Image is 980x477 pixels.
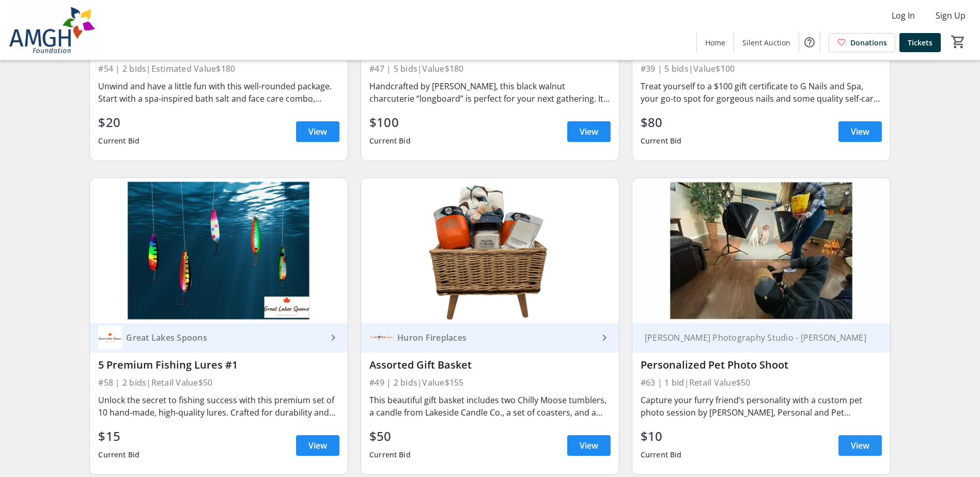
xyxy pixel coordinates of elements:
[850,37,887,48] span: Donations
[361,178,619,323] img: Assorted Gift Basket
[98,61,339,76] div: #54 | 2 bids | Estimated Value $180
[851,125,869,138] span: View
[936,9,966,22] span: Sign Up
[369,113,411,132] div: $100
[567,435,611,456] a: View
[369,394,611,419] div: This beautiful gift basket includes two Chilly Moose tumblers, a candle from Lakeside Candle Co.,...
[829,33,895,52] a: Donations
[90,178,348,323] img: 5 Premium Fishing Lures #1
[98,359,339,371] div: 5 Premium Fishing Lures #1
[908,37,932,48] span: Tickets
[883,7,923,24] button: Log In
[641,80,882,105] div: Treat yourself to a $100 gift certificate to G Nails and Spa, your go-to spot for gorgeous nails ...
[369,446,411,464] div: Current Bid
[838,435,882,456] a: View
[393,332,598,343] div: Huron Fireplaces
[641,446,682,464] div: Current Bid
[98,113,139,132] div: $20
[308,439,327,452] span: View
[296,435,339,456] a: View
[892,9,915,22] span: Log In
[598,331,611,344] mat-icon: keyboard_arrow_right
[641,359,882,371] div: Personalized Pet Photo Shoot
[308,125,327,138] span: View
[98,132,139,150] div: Current Bid
[851,439,869,452] span: View
[641,375,882,390] div: #63 | 1 bid | Retail Value $50
[98,394,339,419] div: Unlock the secret to fishing success with this premium set of 10 hand-made, high-quality lures. C...
[369,375,611,390] div: #49 | 2 bids | Value $155
[580,439,598,452] span: View
[296,121,339,142] a: View
[567,121,611,142] a: View
[361,323,619,353] a: Huron FireplacesHuron Fireplaces
[98,80,339,105] div: Unwind and have a little fun with this well-rounded package. Start with a spa-inspired bath salt ...
[327,331,339,344] mat-icon: keyboard_arrow_right
[632,178,890,323] img: Personalized Pet Photo Shoot
[641,61,882,76] div: #39 | 5 bids | Value $100
[98,427,139,446] div: $15
[899,33,941,52] a: Tickets
[799,32,820,53] button: Help
[641,394,882,419] div: Capture your furry friend’s personality with a custom pet photo session by [PERSON_NAME], Persona...
[580,125,598,138] span: View
[734,33,799,52] a: Silent Auction
[369,61,611,76] div: #47 | 5 bids | Value $180
[369,359,611,371] div: Assorted Gift Basket
[641,113,682,132] div: $80
[838,121,882,142] a: View
[369,132,411,150] div: Current Bid
[369,427,411,446] div: $50
[742,37,790,48] span: Silent Auction
[98,446,139,464] div: Current Bid
[369,326,393,349] img: Huron Fireplaces
[949,33,968,51] button: Cart
[927,7,974,24] button: Sign Up
[6,4,98,56] img: Alexandra Marine & General Hospital Foundation's Logo
[369,80,611,105] div: Handcrafted by [PERSON_NAME], this black walnut charcuterie “longboard” is perfect for your next ...
[641,332,869,343] div: [PERSON_NAME] Photography Studio - [PERSON_NAME]
[122,332,327,343] div: Great Lakes Spoons
[697,33,734,52] a: Home
[705,37,725,48] span: Home
[98,326,122,349] img: Great Lakes Spoons
[641,132,682,150] div: Current Bid
[641,427,682,446] div: $10
[90,323,348,353] a: Great Lakes SpoonsGreat Lakes Spoons
[98,375,339,390] div: #58 | 2 bids | Retail Value $50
